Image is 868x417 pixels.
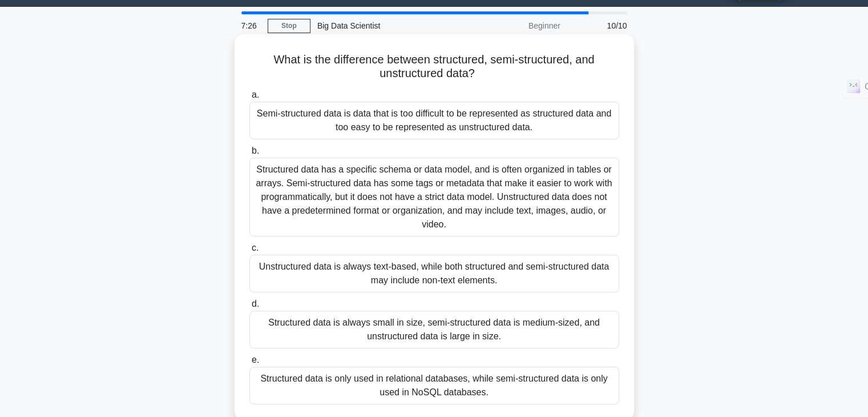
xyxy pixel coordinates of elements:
[252,90,259,99] span: a.
[249,255,619,292] div: Unstructured data is always text-based, while both structured and semi-structured data may includ...
[567,14,634,37] div: 10/10
[249,311,619,348] div: Structured data is always small in size, semi-structured data is medium-sized, and unstructured d...
[249,102,619,139] div: Semi-structured data is data that is too difficult to be represented as structured data and too e...
[252,146,259,155] span: b.
[252,243,259,252] span: c.
[249,367,619,404] div: Structured data is only used in relational databases, while semi-structured data is only used in ...
[252,299,259,308] span: d.
[249,158,619,236] div: Structured data has a specific schema or data model, and is often organized in tables or arrays. ...
[268,19,310,33] a: Stop
[310,14,467,37] div: Big Data Scientist
[235,14,268,37] div: 7:26
[248,53,620,81] h5: What is the difference between structured, semi-structured, and unstructured data?
[467,14,567,37] div: Beginner
[252,355,259,364] span: e.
